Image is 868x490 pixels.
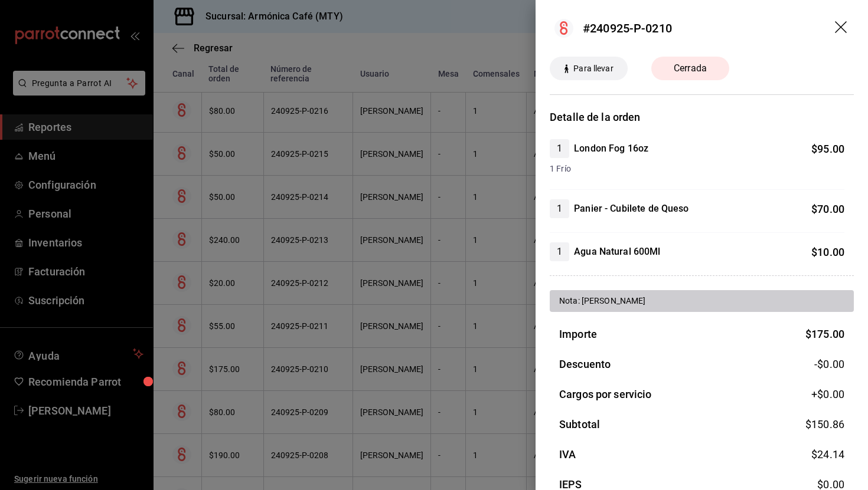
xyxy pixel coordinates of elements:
span: $ 24.14 [811,448,844,461]
div: #240925-P-0210 [583,19,672,37]
span: $ 10.00 [811,246,844,258]
span: 1 Frío [550,163,844,175]
span: 1 [550,202,569,216]
span: $ 175.00 [805,328,844,340]
span: $ 150.86 [805,418,844,430]
span: +$ 0.00 [811,386,844,402]
span: -$0.00 [814,356,844,372]
span: $ 70.00 [811,203,844,215]
h3: Cargos por servicio [559,386,652,402]
span: Cerrada [667,61,714,75]
h4: Panier - Cubilete de Queso [574,202,688,216]
h3: Descuento [559,356,611,372]
span: 1 [550,245,569,259]
h3: Importe [559,326,597,342]
span: Para llevar [569,63,618,75]
h3: Subtotal [559,416,600,432]
button: drag [835,21,849,35]
h4: London Fog 16oz [574,142,648,156]
h3: IVA [559,446,576,462]
h3: Detalle de la orden [550,109,854,125]
span: 1 [550,142,569,156]
span: $ 95.00 [811,143,844,155]
div: Nota: [PERSON_NAME] [559,295,844,307]
h4: Agua Natural 600Ml [574,245,660,259]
